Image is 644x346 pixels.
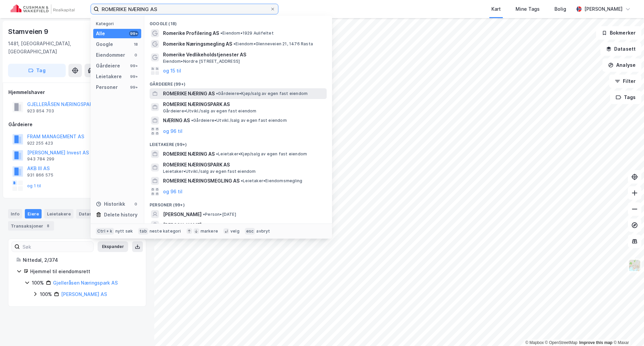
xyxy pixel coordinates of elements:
[32,279,44,287] div: 100%
[610,91,641,104] button: Tags
[554,5,566,13] div: Bolig
[241,178,302,184] span: Leietaker • Eiendomsmegling
[53,280,118,286] a: Gjelleråsen Næringspark AS
[203,223,236,228] span: Person • [DATE]
[610,314,644,346] iframe: Chat Widget
[99,4,270,14] input: Søk på adresse, matrikkel, gårdeiere, leietakere eller personer
[609,75,641,88] button: Filter
[163,40,232,48] span: Romerike Næringsmegling AS
[11,4,74,14] img: cushman-wakefield-realkapital-logo.202ea83816669bd177139c58696a8fa1.svg
[27,141,53,146] div: 922 255 423
[144,197,332,209] div: Personer (99+)
[163,100,324,108] span: ROMERIKE NÆRINGSPARK AS
[25,209,42,218] div: Eiere
[220,31,274,36] span: Eiendom • 1929 Aulifeltet
[245,228,255,235] div: esc
[104,211,138,219] div: Delete history
[516,5,540,13] div: Mine Tags
[602,58,641,72] button: Analyse
[96,83,118,91] div: Personer
[584,5,623,13] div: [PERSON_NAME]
[8,209,22,218] div: Info
[133,201,139,207] div: 0
[545,340,578,345] a: OpenStreetMap
[8,40,113,56] div: 1481, [GEOGRAPHIC_DATA], [GEOGRAPHIC_DATA]
[96,51,125,59] div: Eiendommer
[163,150,215,158] span: ROMERIKE NÆRING AS
[610,314,644,346] div: Kontrollprogram for chat
[216,151,307,157] span: Leietaker • Kjøp/salg av egen fast eiendom
[96,21,141,26] div: Kategori
[163,127,182,135] button: og 96 til
[144,76,332,88] div: Gårdeiere (99+)
[241,178,243,183] span: •
[98,241,128,252] button: Ekspander
[163,108,257,114] span: Gårdeiere • Utvikl./salg av egen fast eiendom
[163,59,240,64] span: Eiendom • Nordre [STREET_ADDRESS]
[256,229,270,234] div: avbryt
[96,40,113,48] div: Google
[216,91,308,96] span: Gårdeiere • Kjøp/salg av egen fast eiendom
[96,228,114,235] div: Ctrl + k
[129,31,139,36] div: 99+
[600,42,641,56] button: Datasett
[8,64,66,77] button: Tag
[220,31,222,36] span: •
[115,229,133,234] div: nytt søk
[133,52,139,58] div: 0
[163,169,256,174] span: Leietaker • Utvikl./salg av egen fast eiendom
[27,172,53,178] div: 931 866 575
[579,340,612,345] a: Improve this map
[163,116,190,125] span: NÆRING AS
[27,156,54,162] div: 943 784 299
[525,340,544,345] a: Mapbox
[203,212,236,217] span: Person • [DATE]
[96,62,120,70] div: Gårdeiere
[144,137,332,149] div: Leietakere (99+)
[163,90,215,98] span: ROMERIKE NÆRING AS
[216,91,218,96] span: •
[144,16,332,28] div: Google (18)
[133,42,139,47] div: 18
[129,63,139,68] div: 99+
[96,72,122,81] div: Leietakere
[8,26,50,37] div: Stamveien 9
[20,242,93,252] input: Søk
[163,51,324,59] span: Romerike Vedlikeholdstjenester AS
[61,291,107,297] a: [PERSON_NAME] AS
[40,290,52,298] div: 100%
[96,30,105,38] div: Alle
[163,29,219,37] span: Romerike Profilering AS
[191,118,193,123] span: •
[45,223,51,229] div: 8
[8,221,54,231] div: Transaksjoner
[8,88,146,96] div: Hjemmelshaver
[76,209,101,218] div: Datasett
[216,151,218,156] span: •
[491,5,501,13] div: Kart
[30,267,138,276] div: Hjemmel til eiendomsrett
[191,118,287,123] span: Gårdeiere • Utvikl./salg av egen fast eiendom
[150,229,181,234] div: neste kategori
[163,67,181,75] button: og 15 til
[129,85,139,90] div: 99+
[129,74,139,79] div: 99+
[8,120,146,129] div: Gårdeiere
[138,228,148,235] div: tab
[203,223,205,228] span: •
[628,259,641,272] img: Z
[203,212,205,217] span: •
[96,200,125,208] div: Historikk
[201,229,218,234] div: markere
[163,188,182,196] button: og 96 til
[230,229,239,234] div: velg
[23,256,138,264] div: Nittedal, 2/374
[233,41,235,46] span: •
[163,177,239,185] span: ROMERIKE NÆRINGSMEGLING AS
[44,209,73,218] div: Leietakere
[27,108,54,114] div: 923 854 703
[163,221,202,229] span: [PERSON_NAME]
[596,26,641,40] button: Bokmerker
[163,161,324,169] span: ROMERIKE NÆRINGSPARK AS
[163,210,202,218] span: [PERSON_NAME]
